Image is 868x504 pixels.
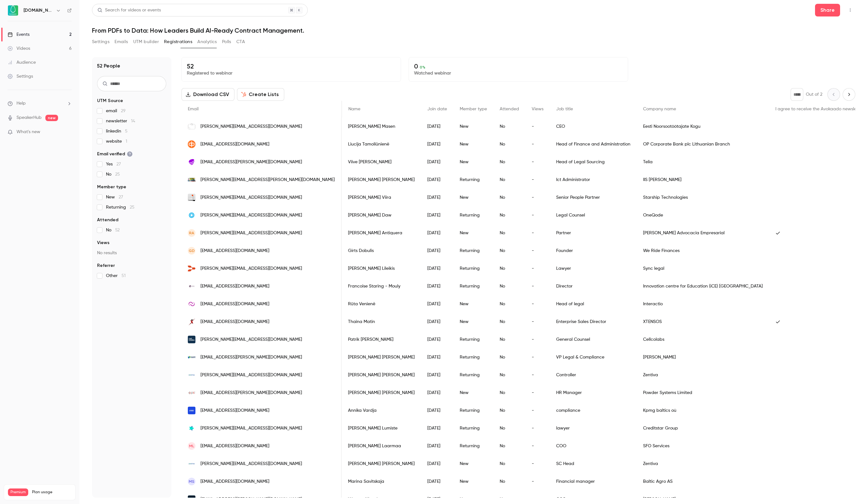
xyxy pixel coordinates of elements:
[342,153,421,171] div: Viive [PERSON_NAME]
[188,407,195,414] img: kpmg.com
[421,118,453,135] div: [DATE]
[342,224,421,242] div: [PERSON_NAME] Antiquera
[189,479,194,484] span: MS
[97,262,115,269] span: Referrer
[525,153,550,171] div: -
[637,295,769,313] div: Interactio
[637,206,769,224] div: OneQode
[637,473,769,490] div: Baltic Agro AS
[201,478,269,485] span: [EMAIL_ADDRESS][DOMAIN_NAME]
[637,384,769,402] div: Powder Systems Limited
[453,242,493,260] div: Returning
[122,274,126,278] span: 51
[493,348,525,366] div: No
[188,140,195,148] img: opbank.lt
[493,384,525,402] div: No
[201,301,269,307] span: [EMAIL_ADDRESS][DOMAIN_NAME]
[106,128,128,134] span: linkedin
[116,162,121,166] span: 27
[133,37,159,47] button: UTM builder
[342,295,421,313] div: Rūta Venienė
[550,295,637,313] div: Head of legal
[453,189,493,206] div: New
[201,123,302,130] span: [PERSON_NAME][EMAIL_ADDRESS][DOMAIN_NAME]
[453,348,493,366] div: Returning
[97,7,161,14] div: Search for videos or events
[637,153,769,171] div: Telia
[342,189,421,206] div: [PERSON_NAME] Viira
[342,206,421,224] div: [PERSON_NAME] Daw
[453,224,493,242] div: New
[637,171,769,189] div: IIS [PERSON_NAME]
[8,100,72,107] li: help-dropdown-opener
[637,135,769,153] div: OP Corporate Bank plc Lithuanian Branch
[121,109,126,113] span: 29
[106,118,135,124] span: newsletter
[106,273,126,279] span: Other
[550,206,637,224] div: Legal Counsel
[550,242,637,260] div: Founder
[188,107,199,111] span: Email
[45,115,58,121] span: new
[23,7,53,14] h6: [DOMAIN_NAME]
[493,224,525,242] div: No
[637,118,769,135] div: Eesti Noorsootöötajate Kogu
[493,277,525,295] div: No
[550,455,637,473] div: SC Head
[16,129,40,135] span: What's new
[637,277,769,295] div: Innovation centre for Education (iCE) [GEOGRAPHIC_DATA]
[525,295,550,313] div: -
[106,108,126,114] span: email
[342,313,421,331] div: Thaina Matin
[637,455,769,473] div: Zentiva
[188,282,195,290] img: icedoha.org
[342,348,421,366] div: [PERSON_NAME] [PERSON_NAME]
[97,62,120,70] h1: 52 People
[189,230,194,236] span: RA
[453,331,493,348] div: Returning
[493,118,525,135] div: No
[201,461,302,467] span: [PERSON_NAME][EMAIL_ADDRESS][DOMAIN_NAME]
[131,119,135,123] span: 14
[201,372,302,378] span: [PERSON_NAME][EMAIL_ADDRESS][DOMAIN_NAME]
[550,135,637,153] div: Head of Finance and Administration
[550,313,637,331] div: Enterprise Sales Director
[342,171,421,189] div: [PERSON_NAME] [PERSON_NAME]
[421,260,453,277] div: [DATE]
[188,211,195,219] img: oneqode.com
[421,437,453,455] div: [DATE]
[637,402,769,419] div: Kpmg baltics oü
[97,217,118,223] span: Attended
[188,300,195,308] img: interactio.io
[342,242,421,260] div: Girts Dobulis
[493,206,525,224] div: No
[8,5,18,16] img: Avokaado.io
[806,91,822,98] p: Out of 2
[97,98,166,279] section: facet-groups
[236,37,245,47] button: CTA
[97,98,123,104] span: UTM Source
[8,31,30,38] div: Events
[421,313,453,331] div: [DATE]
[550,384,637,402] div: HR Manager
[342,419,421,437] div: [PERSON_NAME] Lumiste
[550,437,637,455] div: COO
[188,178,195,182] img: isfrancescoredi.edu.it
[525,473,550,490] div: -
[525,419,550,437] div: -
[106,171,120,178] span: No
[421,189,453,206] div: [DATE]
[188,265,195,272] img: sync.legal
[525,224,550,242] div: -
[421,277,453,295] div: [DATE]
[8,45,30,52] div: Videos
[421,135,453,153] div: [DATE]
[453,171,493,189] div: Returning
[453,277,493,295] div: Returning
[550,224,637,242] div: Partner
[637,419,769,437] div: Creditstar Group
[525,260,550,277] div: -
[815,4,840,16] button: Share
[188,353,195,361] img: havi.com
[421,366,453,384] div: [DATE]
